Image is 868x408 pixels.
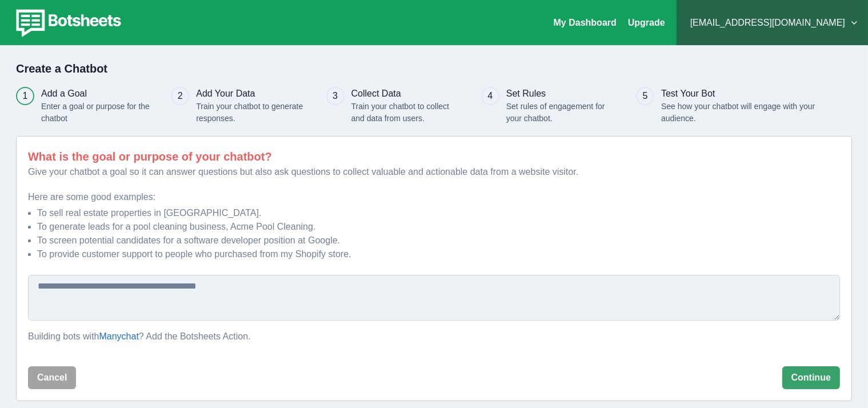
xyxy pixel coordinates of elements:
[178,89,183,103] div: 2
[37,206,840,220] li: To sell real estate properties in [GEOGRAPHIC_DATA].
[196,87,305,101] h3: Add Your Data
[628,18,665,27] a: Upgrade
[9,7,125,39] img: botsheets-logo.png
[506,87,615,101] h3: Set Rules
[16,87,852,125] div: Progress
[16,62,852,75] h2: Create a Chatbot
[686,11,859,34] button: [EMAIL_ADDRESS][DOMAIN_NAME]
[41,87,150,101] h3: Add a Goal
[41,101,150,125] p: Enter a goal or purpose for the chatbot
[37,220,840,234] li: To generate leads for a pool cleaning business, Acme Pool Cleaning.
[37,234,840,247] li: To screen potential candidates for a software developer position at Google.
[506,101,615,125] p: Set rules of engagement for your chatbot.
[196,101,305,125] p: Train your chatbot to generate responses.
[28,366,76,389] button: Cancel
[487,89,493,103] div: 4
[99,331,139,341] a: Manychat
[351,101,461,125] p: Train your chatbot to collect and data from users.
[23,89,28,103] div: 1
[37,247,840,261] li: To provide customer support to people who purchased from my Shopify store.
[661,87,823,101] h3: Test Your Bot
[554,18,617,27] a: My Dashboard
[782,366,840,389] button: Continue
[333,89,338,103] div: 3
[661,101,823,125] p: See how your chatbot will engage with your audience.
[28,165,840,179] p: Give your chatbot a goal so it can answer questions but also ask questions to collect valuable an...
[351,87,461,101] h3: Collect Data
[28,148,840,165] p: What is the goal or purpose of your chatbot?
[643,89,648,103] div: 5
[28,330,840,343] p: Building bots with ? Add the Botsheets Action.
[28,190,840,204] p: Here are some good examples:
